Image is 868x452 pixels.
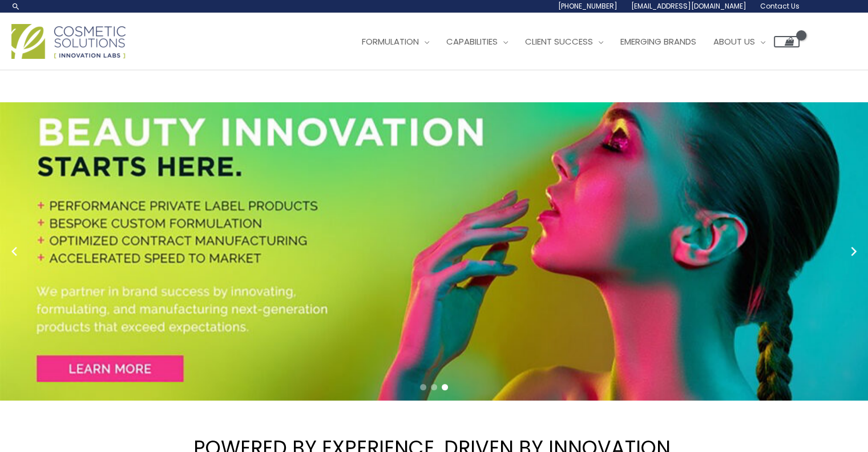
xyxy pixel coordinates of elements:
a: About Us [705,25,774,59]
span: [EMAIL_ADDRESS][DOMAIN_NAME] [631,1,746,11]
span: Formulation [362,35,419,47]
button: Previous slide [6,243,23,260]
span: Go to slide 2 [431,384,437,390]
span: Contact Us [760,1,800,11]
span: Client Success [525,35,593,47]
a: Formulation [353,25,438,59]
button: Next slide [845,243,862,260]
a: Capabilities [438,25,516,59]
span: Go to slide 3 [442,384,448,390]
a: Client Success [516,25,612,59]
a: View Shopping Cart, empty [774,36,800,47]
a: Emerging Brands [612,25,705,59]
span: Capabilities [446,35,498,47]
span: [PHONE_NUMBER] [558,1,617,11]
a: Search icon link [11,2,21,11]
span: Go to slide 1 [420,384,426,390]
span: Emerging Brands [620,35,696,47]
img: Cosmetic Solutions Logo [11,24,126,59]
nav: Site Navigation [345,25,800,59]
span: About Us [713,35,755,47]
